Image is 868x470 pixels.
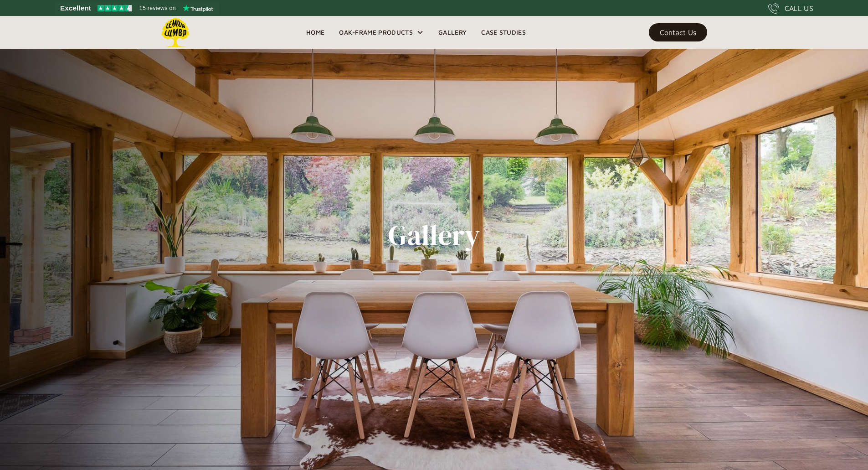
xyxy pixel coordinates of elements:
img: Trustpilot logo [183,5,213,12]
h1: Gallery [388,219,480,251]
a: Home [299,26,332,39]
div: CALL US [785,3,813,14]
img: Trustpilot 4.5 stars [98,5,132,11]
div: Oak-Frame Products [332,16,431,49]
a: CALL US [768,3,813,14]
a: See Lemon Lumba reviews on Trustpilot [55,2,219,15]
div: Contact Us [660,29,696,36]
a: Contact Us [649,23,707,41]
a: Case Studies [474,26,533,39]
span: 15 reviews on [139,3,176,14]
span: Excellent [60,3,91,14]
div: Oak-Frame Products [339,27,413,38]
a: Gallery [431,26,474,39]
